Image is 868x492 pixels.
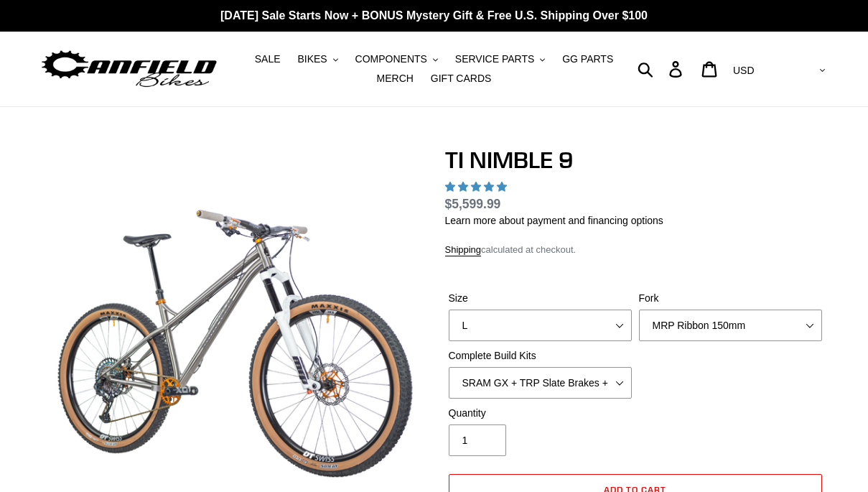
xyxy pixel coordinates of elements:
[449,406,632,421] label: Quantity
[445,197,501,211] span: $5,599.99
[355,53,427,65] span: COMPONENTS
[290,50,345,69] button: BIKES
[449,291,632,306] label: Size
[445,181,510,192] span: 4.89 stars
[555,50,620,69] a: GG PARTS
[445,147,826,174] h1: TI NIMBLE 9
[562,53,613,65] span: GG PARTS
[445,243,826,257] div: calculated at checkout.
[455,53,534,65] span: SERVICE PARTS
[39,47,219,92] img: Canfield Bikes
[445,244,482,256] a: Shipping
[448,50,552,69] button: SERVICE PARTS
[370,69,421,88] a: MERCH
[297,53,327,65] span: BIKES
[639,291,822,306] label: Fork
[255,53,281,65] span: SALE
[248,50,288,69] a: SALE
[431,73,492,85] span: GIFT CARDS
[445,215,663,226] a: Learn more about payment and financing options
[449,348,632,363] label: Complete Build Kits
[377,73,414,85] span: MERCH
[424,69,499,88] a: GIFT CARDS
[348,50,445,69] button: COMPONENTS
